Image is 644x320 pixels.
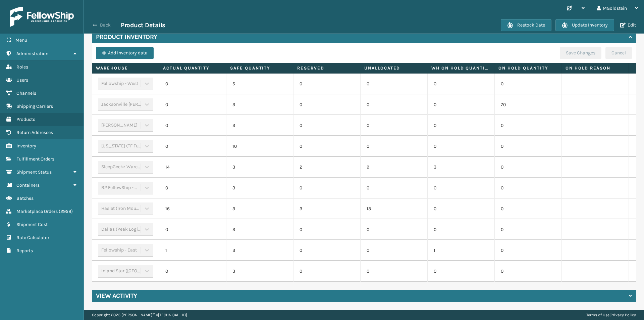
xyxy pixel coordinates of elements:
[230,65,289,71] label: Safe Quantity
[59,209,73,214] span: ( 2959 )
[92,310,187,320] p: Copyright 2023 [PERSON_NAME]™ v [TECHNICAL_ID]
[121,21,165,29] h3: Product Details
[427,240,494,261] td: 1
[300,122,354,129] p: 0
[618,22,638,28] button: Edit
[427,198,494,219] td: 0
[494,94,561,115] td: 70
[96,65,155,71] label: Warehouse
[360,94,427,115] td: 0
[16,169,52,175] span: Shipment Status
[300,101,354,108] p: 0
[300,81,354,87] p: 0
[16,182,40,188] span: Containers
[226,261,293,282] td: 3
[16,248,33,254] span: Reports
[226,219,293,240] td: 3
[494,261,561,282] td: 0
[96,47,154,59] button: Add inventory data
[494,219,561,240] td: 0
[226,136,293,157] td: 10
[226,74,293,94] td: 5
[360,178,427,198] td: 0
[555,19,614,31] button: Update Inventory
[16,117,35,122] span: Products
[16,143,36,149] span: Inventory
[226,157,293,178] td: 3
[96,33,157,41] h4: Product Inventory
[566,65,624,71] label: On Hold Reason
[494,136,561,157] td: 0
[427,94,494,115] td: 0
[494,198,561,219] td: 0
[159,94,226,115] td: 0
[16,130,53,135] span: Return Addresses
[226,198,293,219] td: 3
[427,74,494,94] td: 0
[226,115,293,136] td: 3
[427,136,494,157] td: 0
[501,19,551,31] button: Restock Date
[159,136,226,157] td: 0
[360,157,427,178] td: 9
[494,74,561,94] td: 0
[159,198,226,219] td: 16
[586,310,636,320] div: |
[16,222,48,227] span: Shipment Cost
[159,240,226,261] td: 1
[360,115,427,136] td: 0
[586,313,609,317] a: Terms of Use
[364,65,423,71] label: Unallocated
[494,178,561,198] td: 0
[427,115,494,136] td: 0
[226,240,293,261] td: 3
[16,235,49,240] span: Rate Calculator
[163,65,222,71] label: Actual Quantity
[16,195,34,201] span: Batches
[159,261,226,282] td: 0
[96,292,137,300] h4: View Activity
[360,198,427,219] td: 13
[159,115,226,136] td: 0
[16,209,58,214] span: Marketplace Orders
[297,65,356,71] label: Reserved
[226,178,293,198] td: 3
[360,219,427,240] td: 0
[159,219,226,240] td: 0
[498,65,557,71] label: On Hold Quantity
[16,103,53,109] span: Shipping Carriers
[300,205,354,212] p: 3
[300,143,354,150] p: 0
[494,240,561,261] td: 0
[360,136,427,157] td: 0
[16,51,48,56] span: Administration
[16,156,54,162] span: Fulfillment Orders
[560,47,601,59] button: Save Changes
[16,77,28,83] span: Users
[300,247,354,254] p: 0
[16,90,36,96] span: Channels
[15,37,27,43] span: Menu
[159,178,226,198] td: 0
[427,157,494,178] td: 3
[16,64,28,70] span: Roles
[610,313,636,317] a: Privacy Policy
[360,261,427,282] td: 0
[226,94,293,115] td: 3
[159,74,226,94] td: 0
[159,157,226,178] td: 14
[427,178,494,198] td: 0
[494,157,561,178] td: 0
[494,115,561,136] td: 0
[300,226,354,233] p: 0
[10,7,74,27] img: logo
[605,47,632,59] button: Cancel
[360,240,427,261] td: 0
[300,185,354,191] p: 0
[360,74,427,94] td: 0
[431,65,490,71] label: WH On hold quantity
[427,261,494,282] td: 0
[90,22,121,28] button: Back
[300,268,354,275] p: 0
[300,164,354,171] p: 2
